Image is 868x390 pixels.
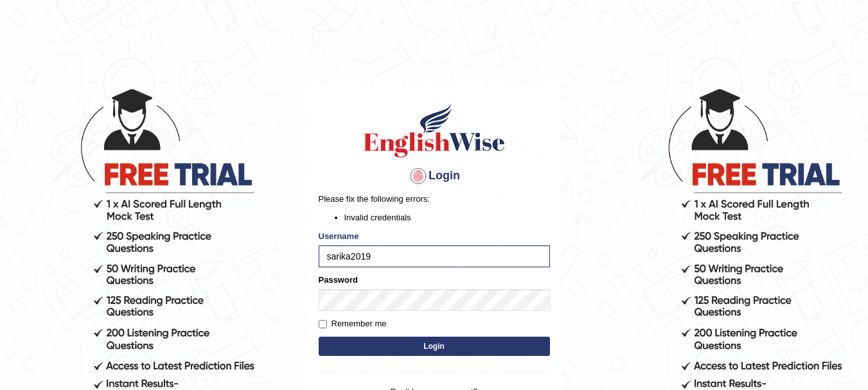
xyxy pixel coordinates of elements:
[319,230,359,242] label: Username
[319,193,550,205] p: Please fix the following errors:
[319,317,387,330] label: Remember me
[319,337,550,356] button: Login
[344,211,550,224] li: Invalid credentials
[361,102,508,159] img: Logo of English Wise sign in for intelligent practice with AI
[319,320,327,328] input: Remember me
[319,166,550,186] h4: Login
[319,274,358,286] label: Password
